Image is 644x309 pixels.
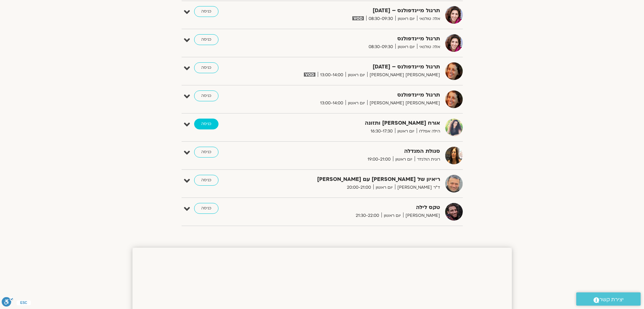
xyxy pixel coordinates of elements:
[194,203,219,214] a: כניסה
[417,15,440,22] span: אלה טולנאי
[367,100,440,107] span: [PERSON_NAME] [PERSON_NAME]
[366,43,395,50] span: 08:30-09:30
[274,147,440,156] strong: סגולת המנדלה
[274,203,440,212] strong: טקס לילה
[415,156,440,163] span: רונית הולנדר
[599,295,624,304] span: יצירת קשר
[366,15,395,22] span: 08:30-09:30
[346,100,367,107] span: יום ראשון
[373,184,395,191] span: יום ראשון
[274,62,440,71] strong: תרגול מיינדפולנס – [DATE]
[576,292,641,306] a: יצירת קשר
[274,119,440,128] strong: אורח [PERSON_NAME] ותזונה
[194,6,219,17] a: כניסה
[194,34,219,45] a: כניסה
[194,119,219,129] a: כניסה
[395,184,440,191] span: ד"ר [PERSON_NAME]
[395,43,417,50] span: יום ראשון
[353,212,381,219] span: 21:30-22:00
[352,16,363,20] img: vodicon
[304,73,315,77] img: vodicon
[194,90,219,101] a: כניסה
[346,71,367,79] span: יום ראשון
[417,128,440,135] span: הילה אפללו
[417,43,440,50] span: אלה טולנאי
[403,212,440,219] span: [PERSON_NAME]
[345,184,373,191] span: 20:00-21:00
[318,71,346,79] span: 13:00-14:00
[194,62,219,73] a: כניסה
[393,156,415,163] span: יום ראשון
[318,100,346,107] span: 13:00-14:00
[274,34,440,43] strong: תרגול מיינדפולנס
[365,156,393,163] span: 19:00-21:00
[194,147,219,158] a: כניסה
[274,6,440,15] strong: תרגול מיינדפולנס – [DATE]
[368,128,395,135] span: 16:30-17:30
[395,128,417,135] span: יום ראשון
[274,175,440,184] strong: ריאיון של [PERSON_NAME] עם [PERSON_NAME]
[274,90,440,100] strong: תרגול מיינדפולנס
[194,175,219,186] a: כניסה
[381,212,403,219] span: יום ראשון
[395,15,417,22] span: יום ראשון
[367,71,440,79] span: [PERSON_NAME] [PERSON_NAME]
